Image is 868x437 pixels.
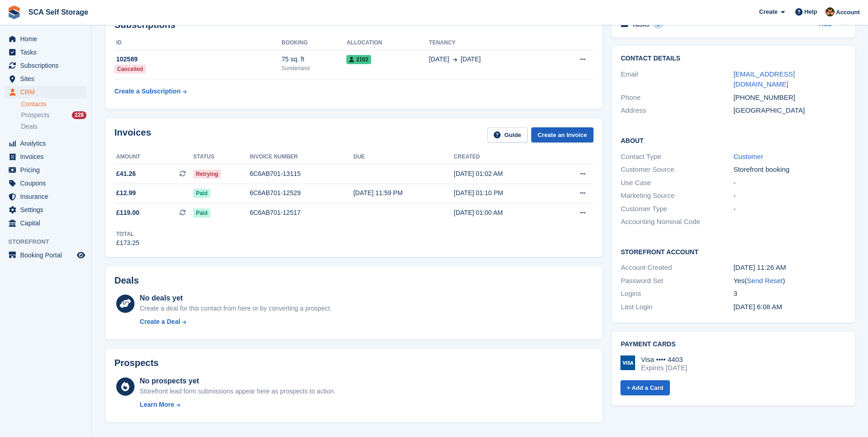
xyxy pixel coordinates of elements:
span: Create [759,7,777,16]
div: Yes [733,276,846,286]
a: menu [5,164,86,176]
span: Invoices [20,150,75,163]
img: Sarah Race [825,7,835,16]
span: ( ) [744,277,785,284]
a: Create a Subscription [114,83,187,100]
span: Sites [20,72,75,85]
div: Phone [621,93,733,103]
div: £173.25 [116,238,140,248]
div: [DATE] 01:10 PM [454,188,555,198]
span: Account [836,8,860,17]
span: Storefront [8,237,91,246]
span: Deals [21,122,38,131]
a: menu [5,86,86,98]
time: 2025-08-22 05:08:21 UTC [733,303,782,311]
div: Use Case [621,178,733,188]
div: Email [621,69,733,90]
span: Settings [20,203,75,216]
div: Customer Source [621,164,733,175]
div: 75 sq. ft [281,55,346,64]
div: No prospects yet [140,376,335,387]
a: menu [5,33,86,45]
th: Booking [281,36,346,50]
a: Deals [21,122,86,131]
div: 6C6AB701-12517 [250,208,354,218]
div: 228 [72,111,86,119]
a: menu [5,217,86,229]
h2: Payment cards [621,341,846,348]
h2: Contact Details [621,55,846,62]
div: Total [116,230,140,238]
h2: Invoices [114,127,151,142]
span: Booking Portal [20,249,75,262]
span: Home [20,33,75,45]
th: Created [454,150,555,164]
a: Learn More [140,400,335,410]
div: Create a deal for this contact from here or by converting a prospect. [140,304,331,313]
div: 6C6AB701-12529 [250,188,354,198]
h2: Deals [114,275,139,286]
div: 102589 [114,55,281,64]
div: Customer Type [621,204,733,214]
a: menu [5,249,86,262]
a: menu [5,46,86,59]
a: [EMAIL_ADDRESS][DOMAIN_NAME] [733,70,795,88]
div: Sunderland [281,64,346,72]
div: [DATE] 11:59 PM [353,188,454,198]
a: menu [5,190,86,203]
div: Storefront booking [733,164,846,175]
div: [GEOGRAPHIC_DATA] [733,105,846,116]
div: [DATE] 11:26 AM [733,262,846,273]
img: Visa Logo [620,355,635,370]
div: Expires [DATE] [641,364,687,372]
a: Guide [487,127,528,142]
img: stora-icon-8386f47178a22dfd0bd8f6a31ec36ba5ce8667c1dd55bd0f319d3a0aa187defe.svg [7,5,21,19]
span: Retrying [193,169,221,179]
div: Marketing Source [621,191,733,201]
a: Create an Invoice [531,127,593,142]
a: menu [5,59,86,72]
div: - [733,191,846,201]
span: 2102 [346,55,371,64]
div: Create a Subscription [114,87,181,96]
div: Address [621,105,733,116]
a: Prospects 228 [21,110,86,120]
div: Logins [621,289,733,299]
div: No deals yet [140,293,331,304]
span: Pricing [20,164,75,176]
div: 3 [733,289,846,299]
span: [DATE] [429,55,449,64]
th: Due [353,150,454,164]
a: Send Reset [747,277,782,284]
span: Help [804,7,817,16]
a: SCA Self Storage [25,5,92,20]
div: - [733,204,846,214]
th: Status [193,150,250,164]
span: £41.26 [116,169,136,179]
div: Contact Type [621,152,733,162]
th: Amount [114,150,193,164]
a: Preview store [75,250,86,261]
th: Tenancy [429,36,549,50]
span: CRM [20,86,75,98]
div: Cancelled [114,65,146,74]
div: Storefront lead form submissions appear here as prospects to action. [140,387,335,396]
a: menu [5,137,86,150]
div: Visa •••• 4403 [641,355,687,364]
span: Subscriptions [20,59,75,72]
a: Contacts [21,100,86,109]
div: [DATE] 01:00 AM [454,208,555,218]
div: Account Created [621,262,733,273]
a: menu [5,150,86,163]
span: Paid [193,189,210,198]
a: Customer [733,153,763,160]
a: menu [5,72,86,85]
span: [DATE] [461,55,481,64]
th: ID [114,36,281,50]
h2: Subscriptions [114,20,593,30]
a: + Add a Card [620,380,670,395]
div: 6C6AB701-13115 [250,169,354,179]
span: Coupons [20,177,75,190]
h2: Storefront Account [621,247,846,256]
th: Invoice number [250,150,354,164]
